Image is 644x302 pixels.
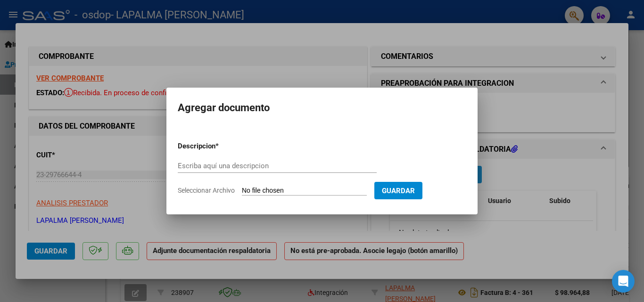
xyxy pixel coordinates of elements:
[382,187,415,195] span: Guardar
[374,182,422,199] button: Guardar
[178,99,466,117] h2: Agregar documento
[178,141,264,152] p: Descripcion
[612,270,635,293] div: Open Intercom Messenger
[178,187,235,194] span: Seleccionar Archivo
